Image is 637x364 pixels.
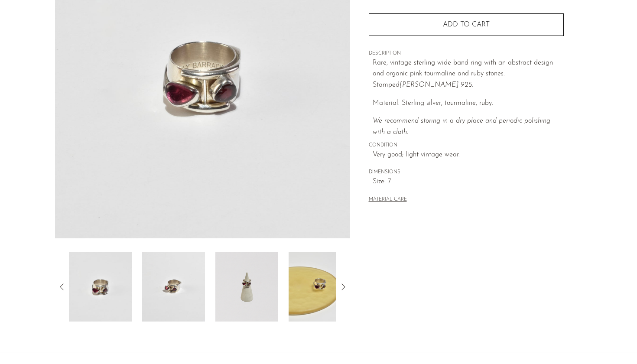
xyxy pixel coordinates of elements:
[215,252,278,322] img: Abstract Tourmaline Ruby Ring
[369,13,564,36] button: Add to cart
[369,169,564,176] span: DIMENSIONS
[373,117,550,136] i: We recommend storing in a dry place and periodic polishing with a cloth.
[369,197,407,203] button: MATERIAL CARE
[373,149,564,161] span: Very good; light vintage wear.
[289,252,351,322] img: Abstract Tourmaline Ruby Ring
[369,50,564,58] span: DESCRIPTION
[373,58,564,91] p: Rare, vintage sterling wide band ring with an abstract design and organic pink tourmaline and rub...
[373,98,564,109] p: Material: Sterling silver, tourmaline, ruby.
[142,252,205,322] img: Abstract Tourmaline Ruby Ring
[400,81,473,88] em: [PERSON_NAME] 925.
[443,21,490,28] span: Add to cart
[369,142,564,149] span: CONDITION
[373,176,564,188] span: Size: 7
[69,252,132,322] img: Abstract Tourmaline Ruby Ring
